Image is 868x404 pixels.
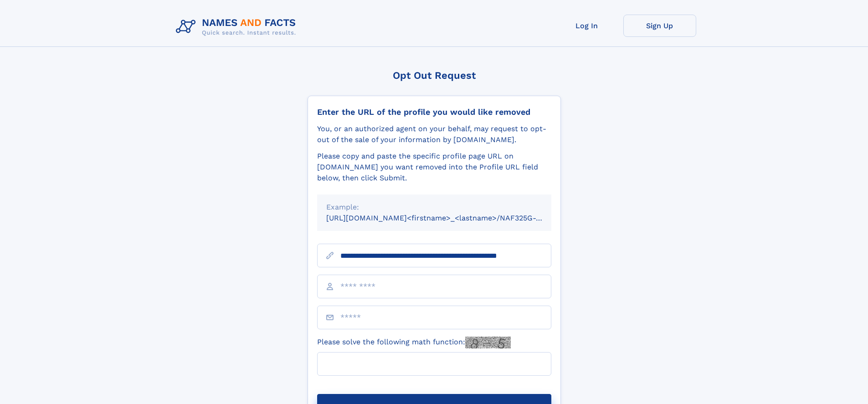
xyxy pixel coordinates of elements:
a: Sign Up [623,15,696,37]
div: Opt Out Request [308,70,561,81]
img: Logo Names and Facts [172,15,303,39]
a: Log In [550,15,623,37]
small: [URL][DOMAIN_NAME]<firstname>_<lastname>/NAF325G-xxxxxxxx [326,214,569,222]
div: Example: [326,202,542,213]
label: Please solve the following math function: [317,337,511,348]
div: You, or an authorized agent on your behalf, may request to opt-out of the sale of your informatio... [317,123,551,145]
div: Enter the URL of the profile you would like removed [317,107,551,117]
div: Please copy and paste the specific profile page URL on [DOMAIN_NAME] you want removed into the Pr... [317,151,551,184]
